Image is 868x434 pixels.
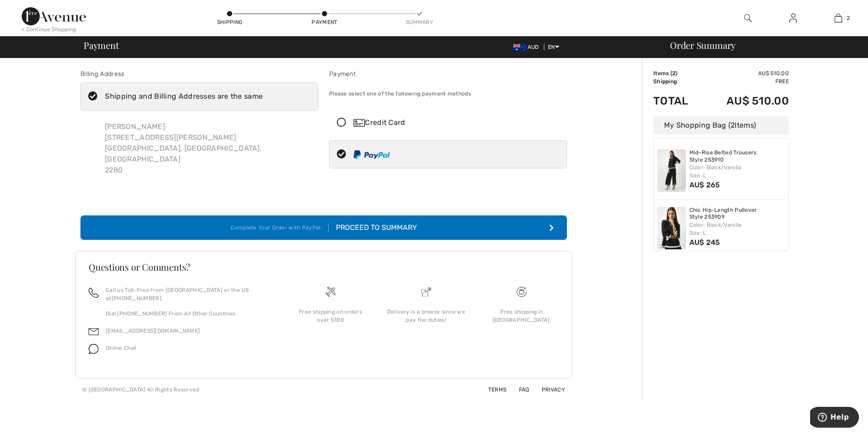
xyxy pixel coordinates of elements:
[354,119,365,127] img: Credit Card
[689,149,785,163] a: Mid-Rise Belted Trousers Style 253910
[689,238,720,247] span: AU$ 245
[702,77,789,86] td: Free
[689,163,785,180] div: Color: Black/Vanilla Size: L
[657,149,686,192] img: Mid-Rise Belted Trousers Style 253910
[22,7,86,25] img: 1ère Avenue
[98,114,318,183] div: [PERSON_NAME] [STREET_ADDRESS][PERSON_NAME] [GEOGRAPHIC_DATA], [GEOGRAPHIC_DATA], [GEOGRAPHIC_DAT...
[847,14,850,22] span: 2
[481,308,562,324] div: Free shipping in [GEOGRAPHIC_DATA].
[231,224,328,232] div: Complete Your Order with PayPal
[702,69,789,77] td: AU$ 510.00
[89,288,99,298] img: call
[508,386,529,393] a: FAQ
[702,86,789,116] td: AU$ 510.00
[513,44,542,50] span: AUD
[406,18,433,26] div: Summary
[653,69,702,77] td: Items ( )
[89,327,99,337] img: email
[80,215,567,240] button: Complete Your Order with PayPal Proceed to Summary
[89,262,559,272] h3: Questions or Comments?
[517,287,527,297] img: Free shipping on orders over $180
[835,13,842,24] img: My Bag
[354,117,561,128] div: Credit Card
[311,18,338,26] div: Payment
[22,25,76,33] div: < Continue Shopping
[789,13,797,24] img: My Info
[653,116,789,134] div: My Shopping Bag ( Items)
[657,207,686,249] img: Chic Hip-Length Pullover Style 253909
[653,77,702,86] td: Shipping
[421,287,431,297] img: Delivery is a breeze since we pay the duties!
[653,86,702,116] td: Total
[731,121,735,129] span: 2
[386,308,467,324] div: Delivery is a breeze since we pay the duties!
[290,308,371,324] div: Free shipping on orders over $180
[329,82,567,105] div: Please select one of the following payment methods
[689,181,720,189] span: AU$ 265
[816,13,860,24] a: 2
[477,386,507,393] a: Terms
[82,386,199,394] div: © [GEOGRAPHIC_DATA] All Rights Reserved
[106,310,272,318] p: Dial [PHONE_NUMBER] From All Other Countries
[672,70,675,76] span: 2
[329,222,417,233] div: Proceed to Summary
[689,221,785,237] div: Color: Black/Vanilla Size: L
[689,207,785,221] a: Chic Hip-Length Pullover Style 253909
[89,344,99,354] img: chat
[329,69,567,79] div: Payment
[354,150,390,159] img: PayPal
[105,91,263,102] div: Shipping and Billing Addresses are the same
[659,41,863,50] div: Order Summary
[325,287,335,297] img: Free shipping on orders over $180
[513,44,528,51] img: Australian Dollar
[782,13,804,24] a: Sign In
[744,13,752,24] img: search the website
[84,41,118,50] span: Payment
[112,295,161,301] a: [PHONE_NUMBER]
[106,328,200,334] a: [EMAIL_ADDRESS][DOMAIN_NAME]
[80,69,318,79] div: Billing Address
[106,345,137,351] span: Online Chat
[531,386,565,393] a: Privacy
[216,18,243,26] div: Shipping
[548,44,559,50] span: EN
[106,286,272,302] p: Call us Toll-Free from [GEOGRAPHIC_DATA] or the US at
[810,407,859,429] iframe: Opens a widget where you can find more information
